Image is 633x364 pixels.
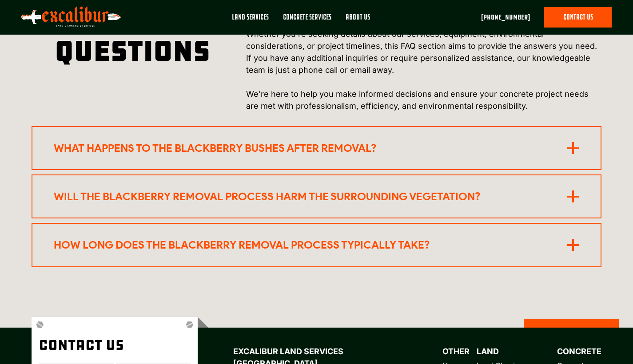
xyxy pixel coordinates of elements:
div: Will the blackberry removal process harm the surrounding vegetation? [54,190,516,203]
a: About Us [338,7,377,35]
div: What happens to the blackberry bushes after removal? [54,141,516,155]
div: About Us [346,12,370,22]
div: contact us [39,338,191,352]
div: How long does the blackberry removal process typically take? [54,238,516,252]
a: [PHONE_NUMBER] [481,12,530,23]
div: Concrete [557,345,601,357]
a: contact us [544,7,612,28]
div: Land [477,345,550,357]
div: other [442,345,470,357]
